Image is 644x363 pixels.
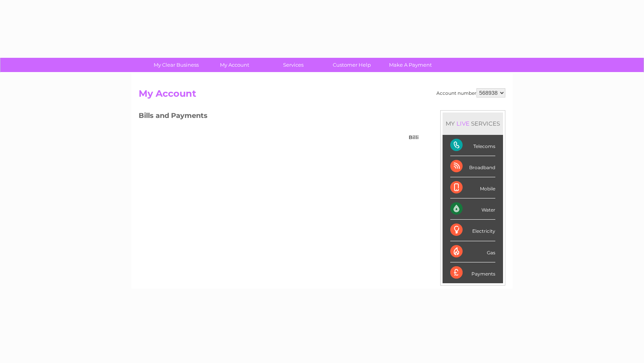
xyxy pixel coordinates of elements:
div: Gas [450,241,495,262]
div: Payments [450,262,495,283]
a: Make A Payment [379,58,442,72]
div: Electricity [450,220,495,241]
div: MY SERVICES [443,113,503,134]
h2: My Account [139,88,505,103]
h3: Bills and Payments [139,110,419,124]
div: Mobile [450,177,495,198]
div: Telecoms [450,135,495,156]
a: My Account [203,58,267,72]
a: My Clear Business [144,58,208,72]
div: Account number [436,88,505,97]
h4: Billi [409,134,419,140]
div: LIVE [455,120,471,127]
a: Customer Help [320,58,384,72]
a: Services [262,58,325,72]
div: Water [450,198,495,220]
div: Broadband [450,156,495,177]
